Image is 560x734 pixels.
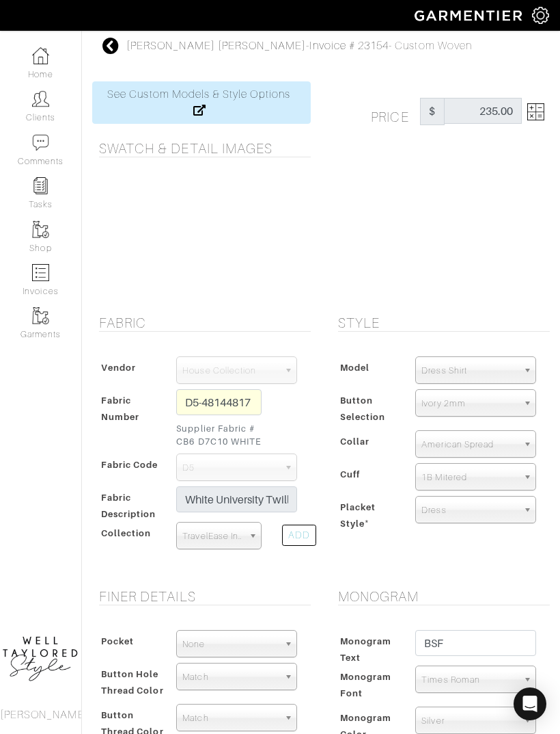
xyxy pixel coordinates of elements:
span: Match [182,705,279,732]
span: Monogram Text [340,631,391,668]
small: Supplier Fabric # CB6 D7C10 WHITE [176,422,262,448]
span: None [182,631,279,658]
span: Fabric Description [101,488,156,524]
img: dashboard-icon-dbcd8f5a0b271acd01030246c82b418ddd0df26cd7fceb0bd07c9910d44c42f6.png [32,47,49,64]
span: Button Hole Thread Color [101,664,164,700]
span: American Spread [421,431,518,458]
h5: Fabric [99,315,311,331]
div: Open Intercom Messenger [514,687,546,720]
a: [PERSON_NAME] [PERSON_NAME] [126,40,306,52]
a: Invoice # 23154 [309,40,389,52]
img: gear-icon-white-bd11855cb880d31180b6d7d6211b90ccbf57a29d726f0c71d8c61bd08dd39cc2.png [532,7,549,24]
span: $ [420,98,445,125]
span: House Collection [182,357,279,384]
div: ADD [282,525,316,546]
span: Pocket [101,631,134,651]
span: TravelEase Insert V24061 [182,523,243,550]
span: Fabric Number [101,391,139,427]
h5: Monogram [338,588,550,605]
h5: Style [338,315,550,331]
span: Ivory 2mm [421,390,518,417]
img: orders-icon-0abe47150d42831381b5fb84f609e132dff9fe21cb692f30cb5eec754e2cba89.png [32,264,49,281]
span: Cuff [340,464,360,484]
span: Vendor [101,358,136,378]
span: Dress [421,497,518,524]
h5: Swatch & Detail Images [99,140,311,157]
img: comment-icon-a0a6a9ef722e966f86d9cbdc48e553b5cf19dbc54f86b18d962a5391bc8f6eb6.png [32,134,49,151]
span: D5 [182,454,279,482]
span: Collar [340,432,369,451]
span: Dress Shirt [421,357,518,384]
span: Fabric Code [101,455,158,475]
div: - - Custom Woven [126,38,472,54]
a: See Custom Models & Style Options [92,81,311,124]
img: reminder-icon-8004d30b9f0a5d33ae49ab947aed9ed385cf756f9e5892f1edd6e32f2345188e.png [32,177,49,194]
h5: Price [371,98,419,125]
span: Placket Style [340,497,376,534]
img: Open Price Breakdown [527,103,544,120]
span: Button Selection [340,391,385,427]
img: garments-icon-b7da505a4dc4fd61783c78ac3ca0ef83fa9d6f193b1c9dc38574b1d14d53ca28.png [32,307,49,324]
span: Times Roman [421,666,518,694]
span: Collection [101,523,152,543]
span: Match [182,664,279,691]
img: clients-icon-6bae9207a08558b7cb47a8932f037763ab4055f8c8b6bfacd5dc20c3e0201464.png [32,90,49,107]
span: 1B Mitered [421,464,518,491]
h5: Finer Details [99,588,311,605]
img: garmentier-logo-header-white-b43fb05a5012e4ada735d5af1a66efaba907eab6374d6393d1fbf88cb4ef424d.png [408,3,532,27]
span: Model [340,358,369,378]
span: Monogram Font [340,667,391,703]
img: garments-icon-b7da505a4dc4fd61783c78ac3ca0ef83fa9d6f193b1c9dc38574b1d14d53ca28.png [32,221,49,238]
